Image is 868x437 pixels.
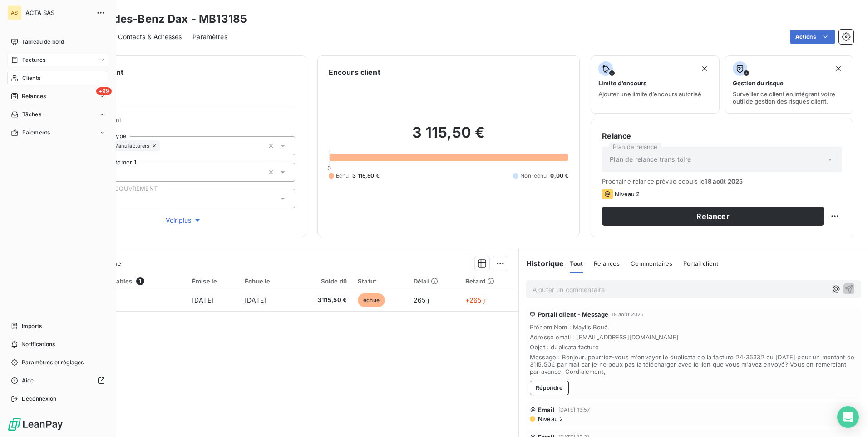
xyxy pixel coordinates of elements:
[298,278,347,285] div: Solde dû
[192,32,227,41] span: Paramètres
[7,5,22,20] div: AS
[22,395,57,403] span: Déconnexion
[550,172,568,180] span: 0,00 €
[519,258,564,269] h6: Historique
[7,71,108,85] a: Clients
[537,415,563,422] span: Niveau 2
[615,190,640,198] span: Niveau 2
[25,9,91,16] span: ACTA SAS
[80,11,247,27] h3: Mercedes-Benz Dax - MB13185
[837,406,859,428] div: Open Intercom Messenger
[602,130,842,141] h6: Relance
[598,79,646,87] span: Limite d’encours
[84,143,150,149] span: Automotive Manufacturers
[336,172,349,180] span: Échu
[192,278,234,285] div: Émise le
[358,293,385,307] span: échue
[7,107,108,122] a: Tâches
[7,35,108,49] a: Tableau de bord
[414,278,454,285] div: Délai
[160,142,167,150] input: Ajouter une valeur
[733,79,784,87] span: Gestion du risque
[530,323,857,331] span: Prénom Nom : Maylis Boué
[602,178,842,185] span: Prochaine relance prévue depuis le
[73,116,295,129] span: Propriétés Client
[538,311,609,318] span: Portail client - Message
[7,125,108,140] a: Paiements
[790,30,835,44] button: Actions
[21,340,55,348] span: Notifications
[705,178,743,185] span: 18 août 2025
[612,312,644,317] span: 18 août 2025
[7,319,108,333] a: Imports
[591,55,719,114] button: Limite d’encoursAjouter une limite d’encours autorisé
[598,90,701,98] span: Ajouter une limite d’encours autorisé
[7,373,108,388] a: Aide
[329,124,569,151] h2: 3 115,50 €
[520,172,547,180] span: Non-échu
[530,343,857,351] span: Objet : duplicata facture
[352,172,380,180] span: 3 115,50 €
[136,277,144,285] span: 1
[465,278,513,285] div: Retard
[55,67,295,78] h6: Informations client
[570,260,583,267] span: Tout
[298,296,347,305] span: 3 115,50 €
[166,216,202,225] span: Voir plus
[245,296,266,304] span: [DATE]
[7,417,64,432] img: Logo LeanPay
[683,260,718,267] span: Portail client
[76,277,181,285] div: Pièces comptables
[538,406,555,413] span: Email
[22,56,45,64] span: Factures
[118,32,182,41] span: Contacts & Adresses
[725,55,853,114] button: Gestion du risqueSurveiller ce client en intégrant votre outil de gestion des risques client.
[530,381,569,395] button: Répondre
[733,90,846,105] span: Surveiller ce client en intégrant votre outil de gestion des risques client.
[22,74,40,82] span: Clients
[558,407,590,412] span: [DATE] 13:57
[245,278,287,285] div: Échue le
[192,296,213,304] span: [DATE]
[96,87,112,95] span: +99
[7,89,108,104] a: +99Relances
[465,296,485,304] span: +265 j
[358,278,403,285] div: Statut
[22,38,64,46] span: Tableau de bord
[631,260,672,267] span: Commentaires
[414,296,429,304] span: 265 j
[530,333,857,341] span: Adresse email : [EMAIL_ADDRESS][DOMAIN_NAME]
[22,129,50,137] span: Paiements
[602,207,824,226] button: Relancer
[594,260,620,267] span: Relances
[329,67,380,78] h6: Encours client
[22,92,46,100] span: Relances
[610,155,691,164] span: Plan de relance transitoire
[22,110,41,119] span: Tâches
[73,215,295,225] button: Voir plus
[7,355,108,370] a: Paramètres et réglages
[22,322,42,330] span: Imports
[327,164,331,172] span: 0
[22,358,84,367] span: Paramètres et réglages
[530,353,857,375] span: Message : Bonjour, pourriez-vous m'envoyer le duplicata de la facture 24-35332 du [DATE] pour un ...
[22,377,34,385] span: Aide
[7,53,108,67] a: Factures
